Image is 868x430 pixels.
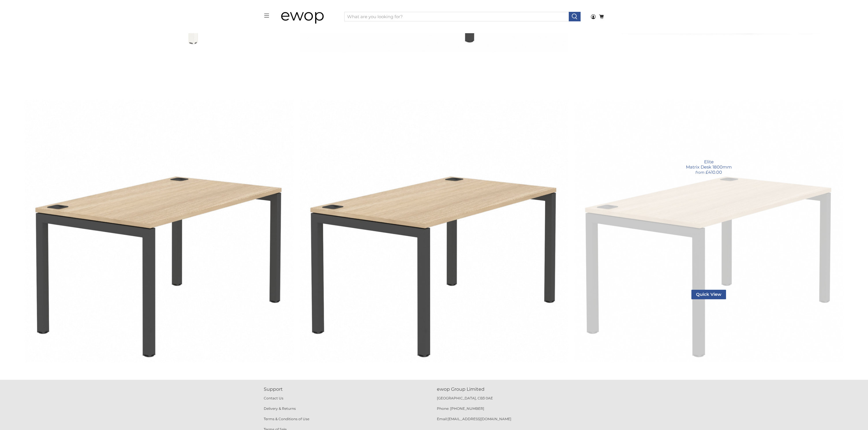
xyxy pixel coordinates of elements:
p: Email: [437,416,604,427]
input: What are you looking for? [344,12,569,22]
span: Quick View [691,290,726,300]
a: Terms & Conditions of Use [264,417,309,421]
a: Contact Us [264,396,283,400]
p: Phone: [PHONE_NUMBER] [437,406,604,416]
img: Elite Office Matrix Desk 1200mm Chester Oak with Chester Oak Edge [300,94,569,363]
a: [EMAIL_ADDRESS][DOMAIN_NAME] [448,417,511,421]
p: [GEOGRAPHIC_DATA], CB3 0AE [437,396,604,406]
a: Delivery & Returns [264,406,296,411]
p: ewop Group Limited [437,386,604,393]
a: Matrix Desk 1800mm [574,94,843,363]
p: Support [264,386,431,393]
img: Elite Office Matrix Desk 1200mm Chester Oak with Chester Oak Edge [25,94,294,363]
